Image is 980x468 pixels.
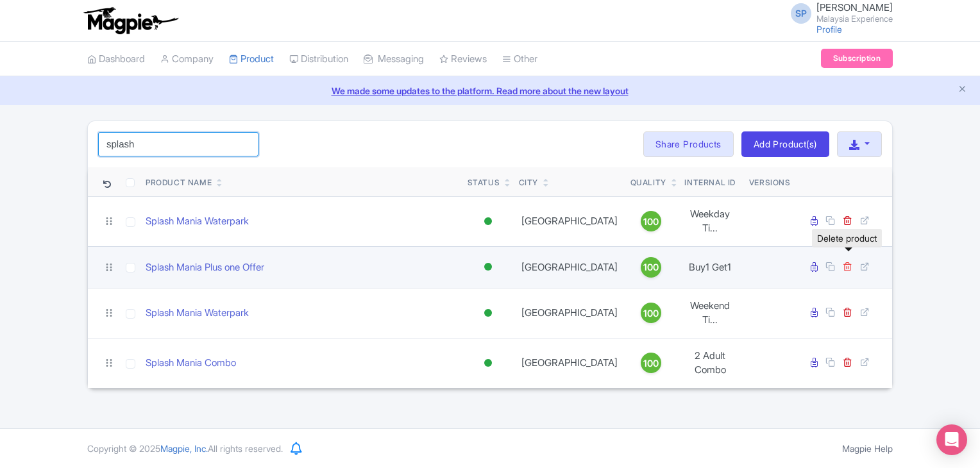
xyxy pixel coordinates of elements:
[289,42,348,77] a: Distribution
[514,288,625,338] td: [GEOGRAPHIC_DATA]
[160,443,208,454] span: Magpie, Inc.
[643,306,659,321] span: 100
[630,177,666,188] div: Quality
[81,6,180,35] img: logo-ab69f6fb50320c5b225c76a69d11143b.png
[482,212,494,231] div: Active
[160,42,214,77] a: Company
[502,42,537,77] a: Other
[146,177,212,188] div: Product Name
[744,167,796,197] th: Versions
[677,288,744,338] td: Weekend Ti...
[783,3,893,23] a: SP [PERSON_NAME] Malaysia Experience
[146,260,264,275] a: Splash Mania Plus one Offer
[812,229,882,247] div: Delete product
[677,196,744,246] td: Weekday Ti...
[439,42,487,77] a: Reviews
[842,443,893,454] a: Magpie Help
[364,42,424,77] a: Messaging
[146,356,236,371] a: Splash Mania Combo
[816,1,893,13] span: [PERSON_NAME]
[146,214,249,229] a: Splash Mania Waterpark
[643,260,659,274] span: 100
[8,84,972,97] a: We made some updates to the platform. Read more about the new layout
[514,338,625,388] td: [GEOGRAPHIC_DATA]
[821,49,893,68] a: Subscription
[630,257,672,278] a: 100
[643,356,659,371] span: 100
[146,306,249,321] a: Splash Mania Waterpark
[816,24,842,35] a: Profile
[643,215,659,229] span: 100
[677,338,744,388] td: 2 Adult Combo
[87,42,145,77] a: Dashboard
[482,304,494,322] div: Active
[643,131,734,157] a: Share Products
[514,246,625,288] td: [GEOGRAPHIC_DATA]
[482,258,494,276] div: Active
[229,42,274,77] a: Product
[98,132,258,156] input: Search product name, city, or interal id
[482,354,494,372] div: Active
[519,177,538,188] div: City
[630,303,672,323] a: 100
[80,442,291,455] div: Copyright © 2025 All rights reserved.
[958,83,967,97] button: Close announcement
[791,3,811,24] span: SP
[514,196,625,246] td: [GEOGRAPHIC_DATA]
[816,15,893,23] small: Malaysia Experience
[677,167,744,197] th: Internal ID
[468,177,500,188] div: Status
[677,246,744,288] td: Buy1 Get1
[741,131,829,157] a: Add Product(s)
[630,211,672,231] a: 100
[936,424,967,455] div: Open Intercom Messenger
[630,353,672,373] a: 100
